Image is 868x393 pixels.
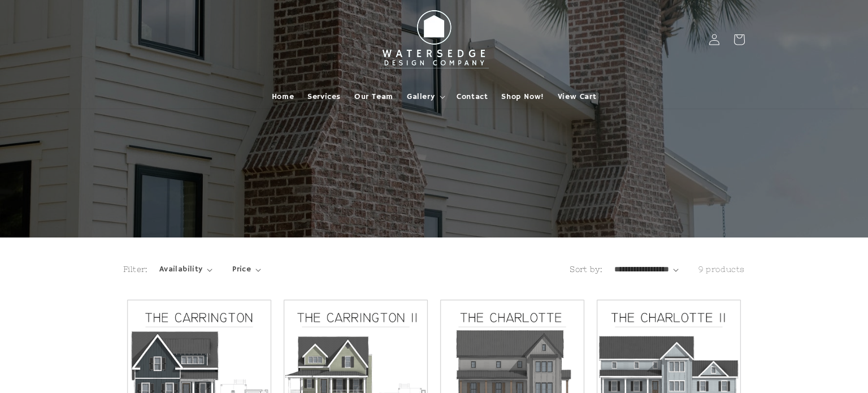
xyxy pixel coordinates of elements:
span: Shop Now! [501,92,544,102]
span: Price [232,264,251,275]
a: Shop Now! [494,85,550,109]
a: View Cart [551,85,603,109]
label: Sort by: [570,265,602,274]
span: Services [307,92,341,102]
h2: Filter: [123,264,148,275]
a: Home [265,85,301,109]
summary: Price [232,264,261,275]
a: Our Team [348,85,400,109]
a: Contact [450,85,494,109]
img: Watersedge Design Co [372,5,496,75]
span: Our Team [354,92,393,102]
span: 9 products [698,265,745,274]
summary: Availability (0 selected) [159,264,212,275]
span: Contact [457,92,488,102]
span: Gallery [407,92,435,102]
span: Home [272,92,294,102]
span: Availability [159,264,203,275]
a: Services [301,85,348,109]
summary: Gallery [400,85,450,109]
span: View Cart [558,92,596,102]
